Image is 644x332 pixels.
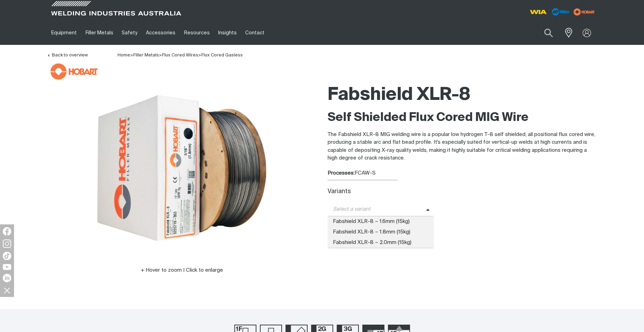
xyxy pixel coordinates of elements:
[47,21,81,45] a: Equipment
[328,131,597,162] p: The Fabshield XLR-8 MIG welding wire is a popular low hydrogen T-8 self shielded, all positional ...
[328,84,597,107] h1: Fabshield XLR-8
[214,21,241,45] a: Insights
[159,53,162,57] span: >
[94,80,269,256] img: Fabshield XLR-8
[201,53,243,57] a: Flux Cored Gasless
[81,21,117,45] a: Filler Metals
[136,266,227,275] button: Hover to zoom | Click to enlarge
[3,252,11,260] img: TikTok
[3,274,11,282] img: LinkedIn
[3,264,11,270] img: YouTube
[142,21,180,45] a: Accessories
[328,227,434,237] span: Fabshield XLR-8 – 1.8mm (15kg)
[47,53,88,57] a: Back to overview
[118,21,142,45] a: Safety
[47,21,459,45] nav: Main
[537,25,561,41] button: Search products
[328,237,434,248] span: Fabshield XLR-8 – 2.0mm (15kg)
[241,21,269,45] a: Contact
[328,216,434,227] span: Fabshield XLR-8 – 1.6mm (15kg)
[571,7,597,17] img: miller
[133,53,159,57] a: Filler Metals
[528,25,561,41] input: Product name or item number...
[3,239,11,248] img: Instagram
[328,169,597,177] div: FCAW-S
[118,53,130,57] span: Home
[328,189,351,195] label: Variants
[3,227,11,236] img: Facebook
[328,170,355,176] strong: Processes:
[328,205,426,214] span: Select a variant
[118,52,130,57] a: Home
[198,53,201,57] span: >
[328,110,597,126] h2: Self Shielded Flux Cored MIG Wire
[1,284,13,296] img: hide socials
[162,53,198,57] a: Flux Cored Wires
[130,53,133,57] span: >
[180,21,214,45] a: Resources
[51,63,98,80] img: Hobart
